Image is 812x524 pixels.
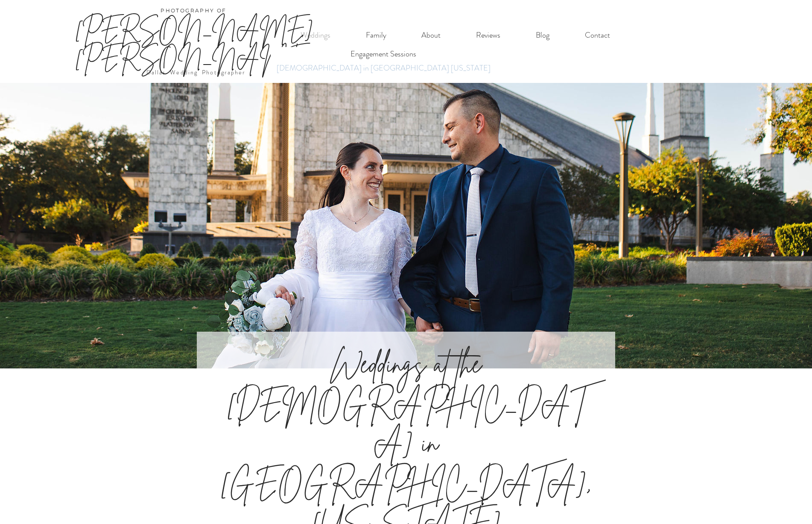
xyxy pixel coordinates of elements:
[273,61,494,75] p: [DEMOGRAPHIC_DATA] in [GEOGRAPHIC_DATA] [US_STATE]
[362,26,391,44] p: Family
[567,26,628,44] a: Contact
[283,26,628,44] nav: Site
[472,26,505,44] p: Reviews
[75,15,313,72] a: [PERSON_NAME] [PERSON_NAME]
[581,26,614,44] p: Contact
[458,26,518,44] a: Reviews
[404,26,458,44] a: About
[161,7,227,14] span: PHOTOGRAPHY OF
[532,26,554,44] p: Blog
[146,68,246,77] a: Dallas Wedding Photographer
[417,26,445,44] p: About
[347,47,420,61] p: Engagement Sessions
[772,484,812,524] iframe: Wix Chat
[271,47,497,61] a: Engagement Sessions
[271,61,497,75] a: [DEMOGRAPHIC_DATA] in [GEOGRAPHIC_DATA] [US_STATE]
[518,26,567,44] a: Blog
[348,26,404,44] a: Family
